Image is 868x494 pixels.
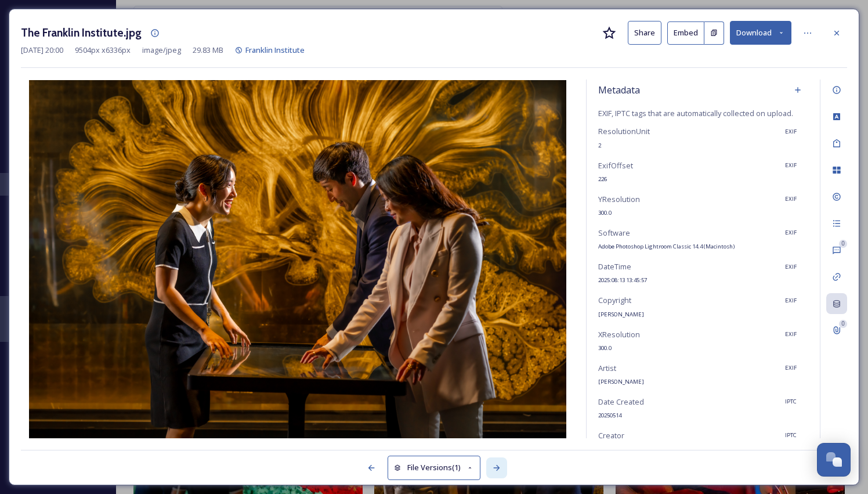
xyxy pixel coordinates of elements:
[75,45,131,56] span: 9504 px x 6336 px
[785,263,797,271] span: EXIF
[785,161,797,170] span: EXIF
[21,80,574,438] img: c9ayK-8ry-ne0.jpg
[598,108,793,118] span: EXIF, IPTC tags that are automatically collected on upload.
[628,21,661,45] button: Share
[598,311,644,318] span: [PERSON_NAME]
[817,443,851,477] button: Open Chat
[598,243,735,250] span: Adobe Photoshop Lightroom Classic 14.4 (Macintosh)
[785,364,797,372] span: EXIF
[785,297,797,305] span: EXIF
[598,344,612,352] span: 300.0
[598,430,624,441] span: Creator
[598,175,607,183] span: 226
[785,229,797,237] span: EXIF
[193,45,223,56] span: 29.83 MB
[245,45,305,55] span: Franklin Institute
[598,209,612,217] span: 300.0
[598,160,633,171] span: ExifOffset
[785,398,797,406] span: IPTC
[598,83,640,97] span: Metadata
[598,228,630,239] span: Software
[21,24,142,41] h3: The Franklin Institute.jpg
[598,363,616,374] span: Artist
[785,431,797,439] span: IPTC
[598,142,601,149] span: 2
[839,240,847,248] div: 0
[598,261,631,272] span: DateTime
[598,412,621,419] span: 20250514
[598,329,640,340] span: XResolution
[667,21,704,45] button: Embed
[598,194,640,205] span: YResolution
[598,396,644,408] span: Date Created
[598,276,647,284] span: 2025:08:13 13:45:57
[839,320,847,328] div: 0
[598,378,644,385] span: [PERSON_NAME]
[785,195,797,203] span: EXIF
[785,128,797,136] span: EXIF
[598,126,650,137] span: ResolutionUnit
[388,456,480,479] button: File Versions(1)
[785,330,797,338] span: EXIF
[730,21,791,45] button: Download
[598,295,631,306] span: Copyright
[21,45,63,56] span: [DATE] 20:00
[142,45,181,56] span: image/jpeg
